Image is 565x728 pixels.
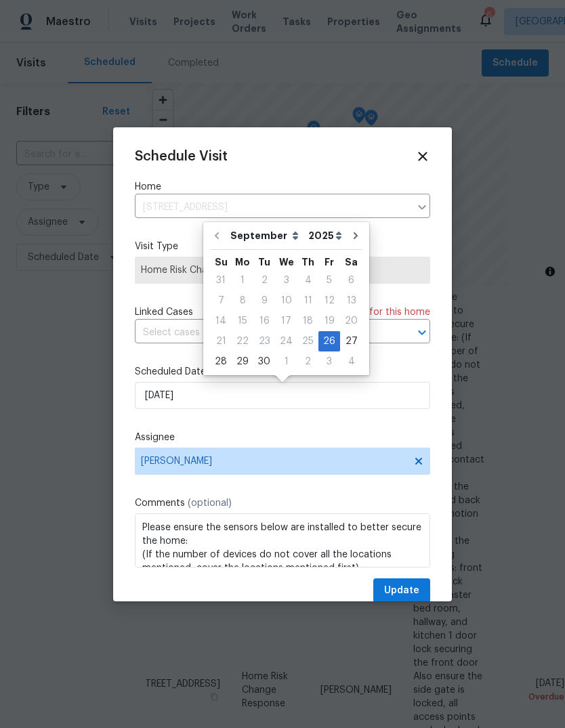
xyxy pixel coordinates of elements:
[210,331,232,351] div: Sun Sep 21 2025
[318,332,340,351] div: 26
[275,332,297,351] div: 24
[345,257,358,267] abbr: Saturday
[340,332,362,351] div: 27
[297,352,318,371] div: 2
[340,291,362,310] div: 13
[135,240,430,253] label: Visit Type
[340,351,362,372] div: Sat Oct 04 2025
[340,271,362,290] div: 6
[275,270,297,291] div: Wed Sep 03 2025
[275,271,297,290] div: 3
[340,270,362,291] div: Sat Sep 06 2025
[318,271,340,290] div: 5
[275,291,297,311] div: Wed Sep 10 2025
[253,351,275,372] div: Tue Sep 30 2025
[318,352,340,371] div: 3
[275,351,297,372] div: Wed Oct 01 2025
[210,312,232,330] div: 14
[340,331,362,351] div: Sat Sep 27 2025
[235,257,250,267] abbr: Monday
[297,351,318,372] div: Thu Oct 02 2025
[297,291,318,311] div: Thu Sep 11 2025
[210,352,232,371] div: 28
[135,197,410,218] input: Enter in an address
[253,332,275,351] div: 23
[135,513,430,568] textarea: Please ensure the sensors below are installed to better secure the home: (If the number of device...
[305,226,346,246] select: Year
[275,352,297,371] div: 1
[135,180,430,194] label: Home
[258,257,270,267] abbr: Tuesday
[135,305,193,319] span: Linked Cases
[297,331,318,351] div: Thu Sep 25 2025
[275,312,297,330] div: 17
[253,270,275,291] div: Tue Sep 02 2025
[253,352,275,371] div: 30
[384,582,419,599] span: Update
[340,352,362,371] div: 4
[413,323,432,342] button: Open
[253,312,275,330] div: 16
[210,311,232,331] div: Sun Sep 14 2025
[318,311,340,331] div: Fri Sep 19 2025
[227,226,305,246] select: Month
[207,222,227,249] button: Go to previous month
[340,291,362,311] div: Sat Sep 13 2025
[318,351,340,372] div: Fri Oct 03 2025
[297,270,318,291] div: Thu Sep 04 2025
[297,291,318,310] div: 11
[210,332,232,351] div: 21
[135,365,430,379] label: Scheduled Date
[275,311,297,331] div: Wed Sep 17 2025
[297,332,318,351] div: 25
[210,351,232,372] div: Sun Sep 28 2025
[275,331,297,351] div: Wed Sep 24 2025
[232,312,253,330] div: 15
[210,291,232,311] div: Sun Sep 07 2025
[141,263,424,277] span: Home Risk Change Response
[297,271,318,290] div: 4
[340,311,362,331] div: Sat Sep 20 2025
[232,291,253,310] div: 8
[301,257,314,267] abbr: Thursday
[135,322,392,343] input: Select cases
[135,431,430,444] label: Assignee
[325,257,334,267] abbr: Friday
[141,456,406,467] span: [PERSON_NAME]
[318,312,340,330] div: 19
[253,331,275,351] div: Tue Sep 23 2025
[253,311,275,331] div: Tue Sep 16 2025
[232,332,253,351] div: 22
[232,331,253,351] div: Mon Sep 22 2025
[135,382,430,409] input: M/D/YYYY
[232,271,253,290] div: 1
[279,257,294,267] abbr: Wednesday
[346,222,366,249] button: Go to next month
[297,311,318,331] div: Thu Sep 18 2025
[415,149,430,164] span: Close
[253,291,275,311] div: Tue Sep 09 2025
[340,312,362,330] div: 20
[232,270,253,291] div: Mon Sep 01 2025
[210,291,232,310] div: 7
[232,351,253,372] div: Mon Sep 29 2025
[232,291,253,311] div: Mon Sep 08 2025
[297,312,318,330] div: 18
[253,271,275,290] div: 2
[232,311,253,331] div: Mon Sep 15 2025
[135,150,228,163] span: Schedule Visit
[318,270,340,291] div: Fri Sep 05 2025
[318,291,340,310] div: 12
[232,352,253,371] div: 29
[253,291,275,310] div: 9
[318,291,340,311] div: Fri Sep 12 2025
[210,271,232,290] div: 31
[135,496,430,510] label: Comments
[188,498,232,508] span: (optional)
[275,291,297,310] div: 10
[210,270,232,291] div: Sun Aug 31 2025
[318,331,340,351] div: Fri Sep 26 2025
[373,578,430,603] button: Update
[215,257,228,267] abbr: Sunday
